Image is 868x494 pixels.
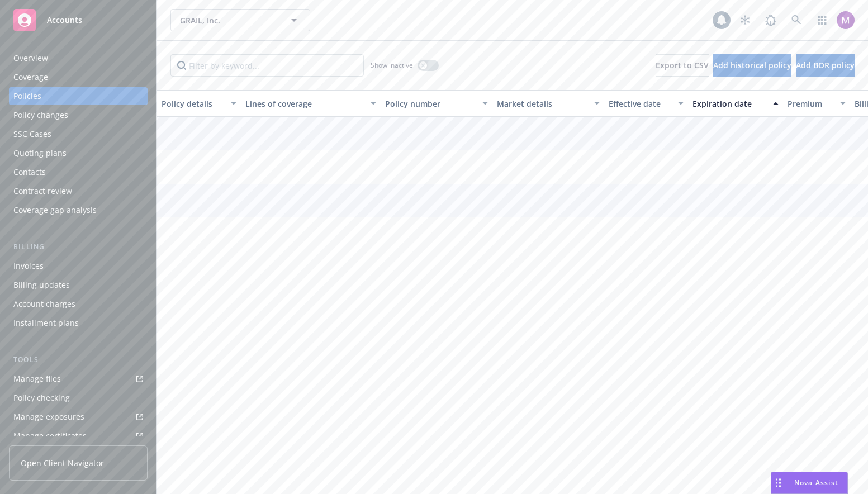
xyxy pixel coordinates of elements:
div: Policy changes [13,106,68,124]
a: Policy checking [9,389,148,407]
div: Billing updates [13,276,70,294]
span: Export to CSV [656,60,709,70]
div: Premium [788,98,833,110]
span: Show inactive [371,60,413,70]
div: Market details [497,98,587,110]
a: Switch app [811,9,833,31]
a: Policy changes [9,106,148,124]
div: Lines of coverage [245,98,364,110]
button: Add BOR policy [796,54,855,77]
a: SSC Cases [9,125,148,143]
div: Expiration date [692,98,766,110]
div: Account charges [13,295,75,313]
button: Add historical policy [713,54,791,77]
a: Manage certificates [9,427,148,445]
div: Quoting plans [13,144,67,162]
div: Policy details [162,98,224,110]
a: Quoting plans [9,144,148,162]
div: Policy checking [13,389,70,407]
button: Premium [783,90,850,117]
button: Policy details [157,90,241,117]
div: Policies [13,87,41,105]
button: Nova Assist [771,472,848,494]
a: Accounts [9,4,148,36]
a: Invoices [9,257,148,275]
a: Coverage [9,68,148,86]
div: Installment plans [13,314,79,332]
a: Overview [9,49,148,67]
button: Expiration date [688,90,783,117]
a: Stop snowing [734,9,756,31]
button: Market details [492,90,604,117]
div: Manage exposures [13,408,84,426]
div: Invoices [13,257,44,275]
a: Contract review [9,182,148,200]
button: Export to CSV [656,54,709,77]
div: SSC Cases [13,125,51,143]
span: Add historical policy [713,60,791,70]
div: Coverage [13,68,48,86]
a: Policies [9,87,148,105]
div: Coverage gap analysis [13,201,97,219]
a: Search [785,9,808,31]
span: GRAIL, Inc. [180,15,277,26]
a: Report a Bug [760,9,782,31]
span: Nova Assist [794,478,838,487]
button: Effective date [604,90,688,117]
div: Policy number [385,98,476,110]
button: GRAIL, Inc. [170,9,310,31]
a: Installment plans [9,314,148,332]
div: Contacts [13,163,46,181]
span: Add BOR policy [796,60,855,70]
a: Account charges [9,295,148,313]
a: Manage exposures [9,408,148,426]
button: Lines of coverage [241,90,381,117]
span: Accounts [47,16,82,25]
div: Tools [9,354,148,365]
a: Coverage gap analysis [9,201,148,219]
div: Contract review [13,182,72,200]
input: Filter by keyword... [170,54,364,77]
a: Manage files [9,370,148,388]
a: Contacts [9,163,148,181]
div: Effective date [609,98,671,110]
div: Drag to move [771,472,785,493]
img: photo [837,11,855,29]
div: Billing [9,241,148,253]
div: Manage files [13,370,61,388]
div: Overview [13,49,48,67]
button: Policy number [381,90,492,117]
div: Manage certificates [13,427,87,445]
a: Billing updates [9,276,148,294]
span: Open Client Navigator [21,457,104,469]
